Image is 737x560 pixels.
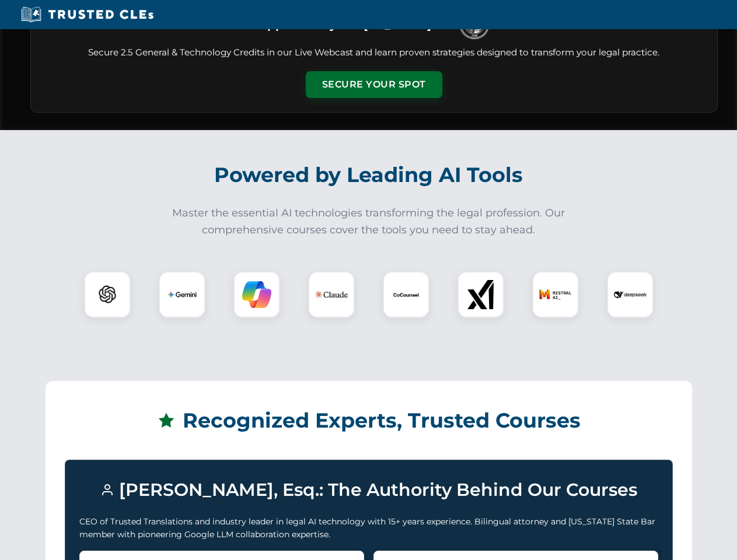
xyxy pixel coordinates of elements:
[383,271,429,318] div: CoCounsel
[233,271,280,318] div: Copilot
[306,71,442,98] button: Secure Your Spot
[90,278,124,311] img: ChatGPT Logo
[539,278,572,311] img: Mistral AI Logo
[457,271,504,318] div: xAI
[466,280,495,309] img: xAI Logo
[607,271,654,318] div: DeepSeek
[308,271,355,318] div: Claude
[18,6,157,23] img: Trusted CLEs
[392,280,421,309] img: CoCounsel Logo
[614,278,647,311] img: DeepSeek Logo
[159,271,205,318] div: Gemini
[79,515,658,541] p: CEO of Trusted Translations and industry leader in legal AI technology with 15+ years experience....
[165,205,573,239] p: Master the essential AI technologies transforming the legal profession. Our comprehensive courses...
[532,271,579,318] div: Mistral AI
[46,155,692,195] h2: Powered by Leading AI Tools
[79,474,658,506] h3: [PERSON_NAME], Esq.: The Authority Behind Our Courses
[242,280,271,309] img: Copilot Logo
[315,278,348,311] img: Claude Logo
[45,46,703,60] p: Secure 2.5 General & Technology Credits in our Live Webcast and learn proven strategies designed ...
[84,271,131,318] div: ChatGPT
[167,280,197,309] img: Gemini Logo
[65,400,673,441] h2: Recognized Experts, Trusted Courses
